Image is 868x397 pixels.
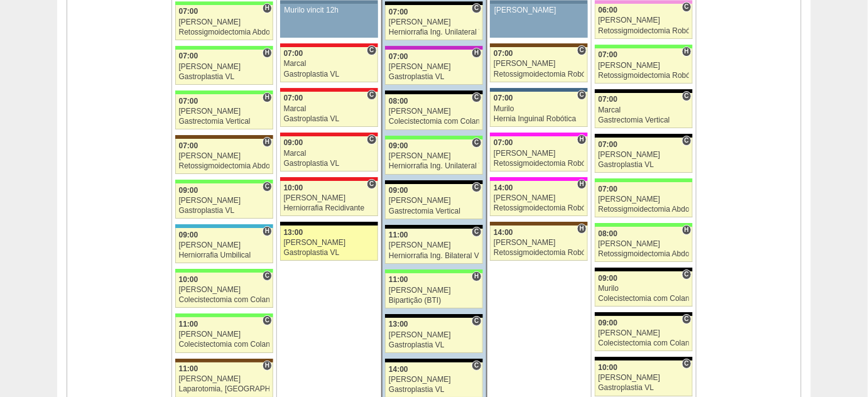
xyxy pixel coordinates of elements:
span: Consultório [682,136,692,146]
div: Key: Brasil [175,1,273,5]
div: [PERSON_NAME] [599,240,690,248]
span: Hospital [263,48,272,58]
div: [PERSON_NAME] [389,197,479,205]
div: Key: Blanc [595,357,693,361]
span: 07:00 [389,52,408,61]
span: 09:00 [599,274,618,283]
span: 11:00 [389,231,408,239]
span: 07:00 [389,8,408,16]
div: Herniorrafia Ing. Bilateral VL [389,252,479,260]
div: Key: Brasil [175,269,273,273]
span: 07:00 [284,49,303,58]
span: 14:00 [494,228,513,237]
div: [PERSON_NAME] [179,152,270,160]
span: Consultório [682,359,692,369]
div: Colecistectomia com Colangiografia VL [599,295,690,303]
div: Colecistectomia com Colangiografia VL [179,296,270,304]
div: Marcal [284,150,374,158]
div: Retossigmoidectomia Robótica [494,70,584,79]
a: 13:00 [PERSON_NAME] Gastroplastia VL [280,226,378,261]
span: Consultório [472,227,481,237]
span: Consultório [682,269,692,280]
a: C 09:00 Marcal Gastroplastia VL [280,136,378,171]
a: C 07:00 Marcal Gastroplastia VL [280,92,378,127]
div: Herniorrafia Ing. Unilateral VL [389,28,479,36]
span: 07:00 [179,97,198,106]
div: [PERSON_NAME] [599,329,690,337]
span: Consultório [472,92,481,102]
div: Herniorrafia Ing. Unilateral VL [389,162,479,170]
div: [PERSON_NAME] [284,239,374,247]
span: 07:00 [599,50,618,59]
div: Gastroplastia VL [599,384,690,392]
div: Colecistectomia com Colangiografia VL [599,339,690,347]
span: Hospital [263,361,272,371]
span: 09:00 [389,141,408,150]
div: [PERSON_NAME] [179,107,270,116]
div: [PERSON_NAME] [494,239,584,247]
a: Murilo vincit 12h [280,4,378,38]
a: H 07:00 [PERSON_NAME] Gastroplastia VL [175,50,273,85]
a: C 08:00 [PERSON_NAME] Colecistectomia com Colangiografia VL [385,94,482,129]
span: Hospital [263,137,272,147]
div: Key: Blanc [595,312,693,316]
div: Retossigmoidectomia Robótica [599,72,690,80]
div: Colecistectomia com Colangiografia VL [179,340,270,349]
span: 11:00 [389,275,408,284]
div: Key: Santa Joana [175,135,273,139]
a: H 14:00 [PERSON_NAME] Retossigmoidectomia Robótica [490,181,588,216]
div: [PERSON_NAME] [284,194,374,202]
div: [PERSON_NAME] [389,241,479,249]
span: 10:00 [179,275,198,284]
div: Key: Pro Matre [490,177,588,181]
div: Gastroplastia VL [599,161,690,169]
div: Retossigmoidectomia Abdominal VL [599,205,690,214]
div: Key: São Luiz - Jabaquara [490,88,588,92]
span: 09:00 [389,186,408,195]
span: Hospital [263,3,272,13]
span: 09:00 [179,231,198,239]
div: Key: Blanc [385,90,482,94]
div: Key: Blanc [385,359,482,362]
div: Gastroplastia VL [389,341,479,349]
div: Murilo vincit 12h [285,6,374,14]
span: 07:00 [599,185,618,193]
span: 11:00 [179,364,198,373]
div: Key: Brasil [385,269,482,273]
span: 07:00 [179,141,198,150]
span: Hospital [263,226,272,236]
span: Consultório [472,138,481,148]
span: 10:00 [284,183,303,192]
a: C 06:00 [PERSON_NAME] Retossigmoidectomia Robótica [595,4,693,39]
div: Key: Brasil [595,178,693,182]
div: Gastrectomia Vertical [599,116,690,124]
div: Hernia Inguinal Robótica [494,115,584,123]
a: C 07:00 Murilo Hernia Inguinal Robótica [490,92,588,127]
div: Key: Maria Braido [385,46,482,50]
span: 13:00 [389,320,408,329]
div: Key: Santa Joana [490,43,588,47]
a: H 09:00 [PERSON_NAME] Herniorrafia Umbilical [175,228,273,263]
span: Consultório [472,361,481,371]
span: 08:00 [599,229,618,238]
div: [PERSON_NAME] [389,18,479,26]
div: [PERSON_NAME] [389,107,479,116]
span: Consultório [367,90,376,100]
div: Marcal [599,106,690,114]
div: [PERSON_NAME] [494,150,584,158]
div: [PERSON_NAME] [599,374,690,382]
a: H 14:00 [PERSON_NAME] Retossigmoidectomia Robótica [490,226,588,261]
a: H 07:00 [PERSON_NAME] Retossigmoidectomia Abdominal VL [175,5,273,40]
div: Gastroplastia VL [179,207,270,215]
a: H 07:00 [PERSON_NAME] Gastroplastia VL [385,50,482,85]
a: [PERSON_NAME] [490,4,588,38]
span: Hospital [682,46,692,57]
span: 07:00 [599,140,618,149]
div: [PERSON_NAME] [389,152,479,160]
div: Gastrectomia Vertical [179,117,270,126]
span: 09:00 [599,318,618,327]
div: Key: Blanc [595,134,693,138]
a: C 10:00 [PERSON_NAME] Gastroplastia VL [595,361,693,396]
span: Hospital [577,134,587,144]
a: C 09:00 [PERSON_NAME] Gastroplastia VL [175,183,273,219]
